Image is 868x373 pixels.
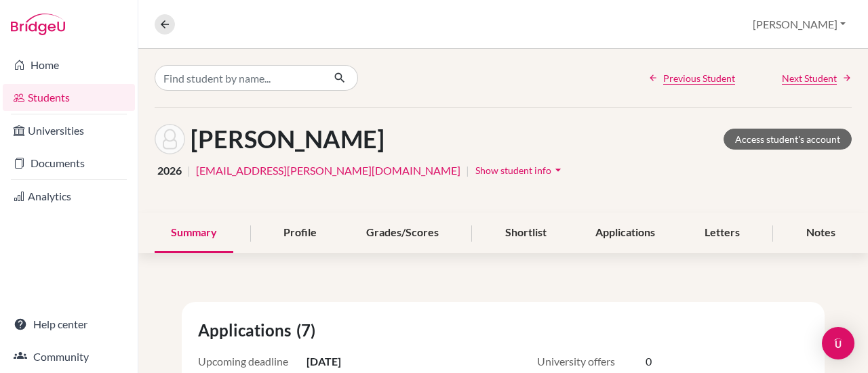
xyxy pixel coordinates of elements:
[822,327,854,359] div: Open Intercom Messenger
[157,162,182,179] span: 2026
[267,213,333,253] div: Profile
[196,162,460,179] a: [EMAIL_ADDRESS][PERSON_NAME][DOMAIN_NAME]
[724,129,852,150] a: Access student's account
[296,318,321,343] span: (7)
[191,125,384,154] h1: [PERSON_NAME]
[475,164,551,176] span: Show student info
[688,213,756,253] div: Letters
[648,71,735,85] a: Previous Student
[663,71,735,85] span: Previous Student
[155,65,323,91] input: Find student by name...
[350,213,455,253] div: Grades/Scores
[3,117,135,144] a: Universities
[307,353,341,370] span: [DATE]
[3,84,135,111] a: Students
[551,163,565,177] i: arrow_drop_down
[782,71,837,85] span: Next Student
[646,353,652,370] span: 0
[790,213,852,253] div: Notes
[579,213,671,253] div: Applications
[3,51,135,79] a: Home
[3,311,135,338] a: Help center
[3,343,135,370] a: Community
[3,183,135,210] a: Analytics
[782,71,852,85] a: Next Student
[155,213,233,253] div: Summary
[466,162,469,179] span: |
[489,213,563,253] div: Shortlist
[475,160,566,181] button: Show student infoarrow_drop_down
[3,150,135,177] a: Documents
[198,318,296,343] span: Applications
[747,12,852,37] button: [PERSON_NAME]
[187,162,191,179] span: |
[155,124,185,154] img: Lilah Denham's avatar
[537,353,646,370] span: University offers
[11,14,65,35] img: Bridge-U
[198,353,307,370] span: Upcoming deadline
